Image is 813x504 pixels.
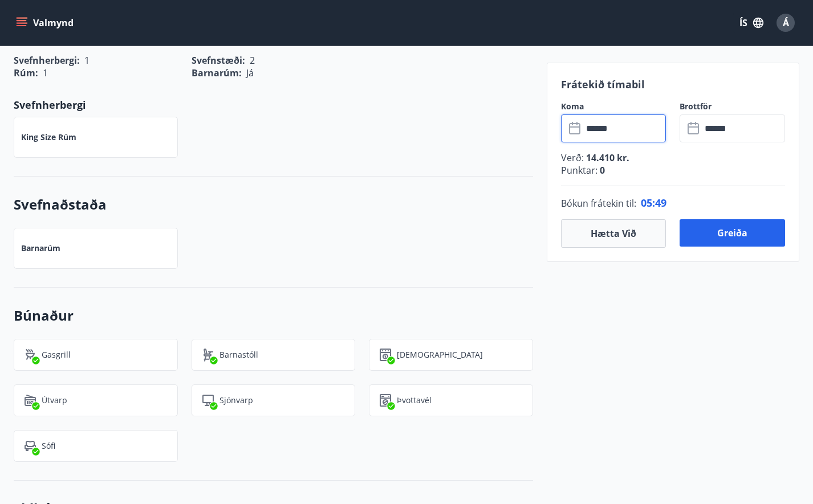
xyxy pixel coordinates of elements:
[219,349,258,360] p: Barnastóll
[680,101,785,112] label: Brottför
[23,348,37,362] img: ZXjrS3QKesehq6nQAPjaRuRTI364z8ohTALB4wBr.svg
[192,67,242,79] span: Barnarúm :
[561,164,785,177] p: Punktar :
[655,196,666,210] span: 49
[680,219,785,247] button: Greiða
[42,349,71,360] p: Gasgrill
[42,395,67,406] p: Útvarp
[397,349,483,360] p: [DEMOGRAPHIC_DATA]
[733,13,770,33] button: ÍS
[641,196,655,210] span: 05 :
[561,151,785,164] p: Verð :
[43,67,48,79] span: 1
[219,395,253,406] p: Sjónvarp
[561,219,666,248] button: Hætta við
[42,440,55,452] p: Sófi
[561,196,636,210] span: Bókun frátekin til :
[561,77,785,92] p: Frátekið tímabil
[561,101,666,112] label: Koma
[379,394,392,407] img: Dl16BY4EX9PAW649lg1C3oBuIaAsR6QVDQBO2cTm.svg
[14,97,533,112] p: Svefnherbergi
[14,13,78,33] button: menu
[201,348,215,362] img: ro1VYixuww4Qdd7lsw8J65QhOwJZ1j2DOUyXo3Mt.svg
[397,395,432,406] p: Þvottavél
[14,67,38,79] span: Rúm :
[597,164,605,177] span: 0
[246,67,254,79] span: Já
[23,439,37,453] img: pUbwa0Tr9PZZ78BdsD4inrLmwWm7eGTtsX9mJKRZ.svg
[23,394,37,407] img: HjsXMP79zaSHlY54vW4Et0sdqheuFiP1RYfGwuXf.svg
[379,348,392,362] img: hddCLTAnxqFUMr1fxmbGG8zWilo2syolR0f9UjPn.svg
[584,151,629,164] span: 14.410 kr.
[14,195,533,214] h3: Svefnaðstaða
[21,132,76,143] p: King Size rúm
[772,9,799,36] button: Á
[201,394,215,407] img: mAminyBEY3mRTAfayxHTq5gfGd6GwGu9CEpuJRvg.svg
[14,306,533,325] h3: Búnaður
[783,17,789,29] span: Á
[21,243,60,254] p: Barnarúm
